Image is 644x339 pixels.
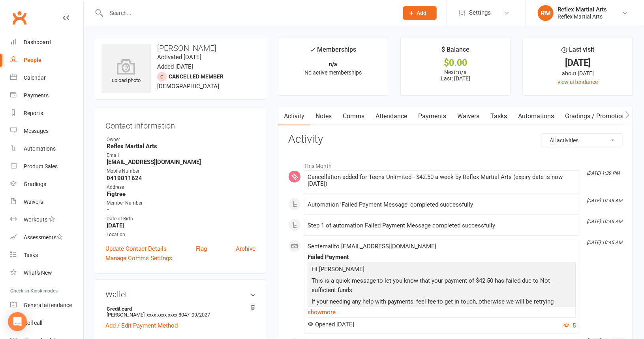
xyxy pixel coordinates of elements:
[10,314,83,332] a: Roll call
[310,264,574,276] p: Hi [PERSON_NAME]
[329,61,337,67] strong: n/a
[408,59,503,67] div: $0.00
[24,270,52,276] div: What's New
[469,4,491,22] span: Settings
[9,8,29,28] a: Clubworx
[308,243,436,250] span: Sent email to [EMAIL_ADDRESS][DOMAIN_NAME]
[513,107,560,125] a: Automations
[288,158,623,170] li: This Month
[8,312,27,331] div: Open Intercom Messenger
[24,57,41,63] div: People
[24,163,58,169] div: Product Sales
[310,45,356,59] div: Memberships
[107,199,255,207] div: Member Number
[563,321,576,330] button: 5
[10,122,83,140] a: Messages
[105,118,255,130] h3: Contact information
[561,45,594,59] div: Last visit
[107,215,255,223] div: Date of Birth
[288,133,623,145] h3: Activity
[107,175,255,182] strong: 0419011624
[413,107,452,125] a: Payments
[24,199,43,205] div: Waivers
[587,219,622,224] i: [DATE] 10:45 AM
[192,312,210,318] span: 09/2027
[107,143,255,150] strong: Reflex Martial Arts
[24,110,43,116] div: Reports
[10,140,83,158] a: Automations
[530,69,625,78] div: about [DATE]
[10,229,83,246] a: Assessments
[587,240,622,245] i: [DATE] 10:45 AM
[278,107,310,125] a: Activity
[24,302,72,308] div: General attendance
[408,69,503,82] p: Next: n/a Last: [DATE]
[441,45,469,59] div: $ Balance
[10,246,83,264] a: Tasks
[308,222,576,229] div: Step 1 of automation Failed Payment Message completed successfully
[370,107,413,125] a: Attendance
[587,198,622,203] i: [DATE] 10:45 AM
[236,244,255,253] a: Archive
[10,175,83,193] a: Gradings
[558,6,607,13] div: Reflex Martial Arts
[107,184,255,191] div: Address
[24,252,38,258] div: Tasks
[308,174,576,187] div: Cancellation added for Teens Unlimited - $42.50 a week by Reflex Martial Arts (expiry date is now...
[24,216,47,223] div: Workouts
[105,290,255,299] h3: Wallet
[24,92,49,99] div: Payments
[337,107,370,125] a: Comms
[485,107,513,125] a: Tasks
[157,83,219,90] span: [DEMOGRAPHIC_DATA]
[560,107,634,125] a: Gradings / Promotions
[417,10,427,16] span: Add
[107,152,255,159] div: Email
[107,136,255,143] div: Owner
[101,44,259,52] h3: [PERSON_NAME]
[24,75,46,81] div: Calendar
[24,234,63,240] div: Assessments
[107,158,255,166] strong: [EMAIL_ADDRESS][DOMAIN_NAME]
[146,312,190,318] span: xxxx xxxx xxxx 8047
[24,181,46,187] div: Gradings
[308,307,576,318] a: show more
[10,87,83,104] a: Payments
[558,79,598,85] a: view attendance
[10,158,83,175] a: Product Sales
[107,222,255,229] strong: [DATE]
[304,69,362,76] span: No active memberships
[10,34,83,51] a: Dashboard
[24,320,42,326] div: Roll call
[24,39,51,45] div: Dashboard
[107,306,252,312] strong: Credit card
[107,206,255,213] strong: -
[169,73,223,80] span: Cancelled member
[452,107,485,125] a: Waivers
[107,168,255,175] div: Mobile Number
[107,190,255,197] strong: Figtree
[310,276,574,297] p: This is a quick message to let you know that your payment of $42.50 has failed due to Not suffici...
[157,63,193,70] time: Added [DATE]
[310,297,574,318] p: If your needing any help with payments, feel fee to get in touch, otherwise we will be retrying [...
[308,254,576,261] div: Failed Payment
[403,6,437,20] button: Add
[10,264,83,282] a: What's New
[105,244,167,253] a: Update Contact Details
[310,46,315,54] i: ✓
[558,13,607,20] div: Reflex Martial Arts
[105,305,255,319] li: [PERSON_NAME]
[530,59,625,67] div: [DATE]
[105,321,178,330] a: Add / Edit Payment Method
[10,69,83,87] a: Calendar
[157,54,201,61] time: Activated [DATE]
[101,59,151,85] div: upload photo
[538,5,554,21] div: RM
[105,253,172,263] a: Manage Comms Settings
[24,128,49,134] div: Messages
[104,7,393,19] input: Search...
[107,231,255,238] div: Location
[10,211,83,229] a: Workouts
[310,107,337,125] a: Notes
[10,104,83,122] a: Reports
